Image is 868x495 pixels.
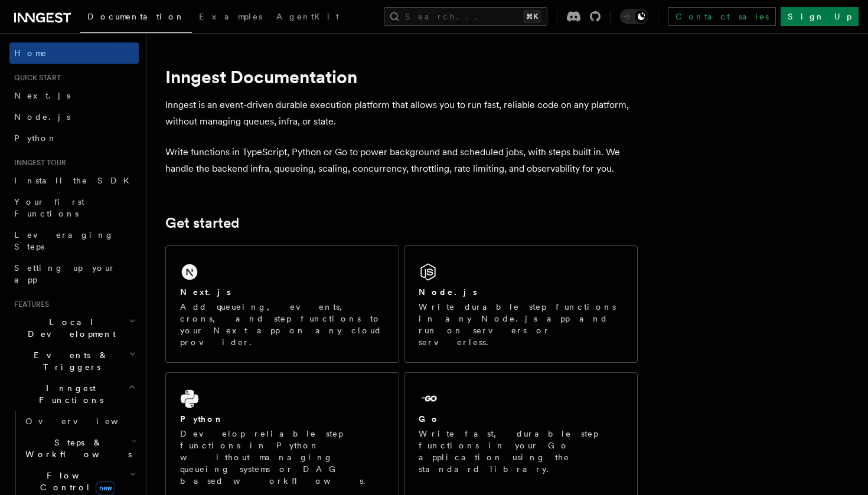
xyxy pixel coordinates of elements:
p: Write durable step functions in any Node.js app and run on servers or serverless. [419,301,623,348]
span: Leveraging Steps [14,230,114,251]
a: Leveraging Steps [9,224,139,257]
a: Next.jsAdd queueing, events, crons, and step functions to your Next app on any cloud provider. [165,245,399,363]
span: Home [14,47,47,59]
span: Node.js [14,112,70,122]
a: Examples [192,4,269,32]
p: Develop reliable step functions in Python without managing queueing systems or DAG based workflows. [180,428,384,487]
h1: Inngest Documentation [165,66,638,87]
a: Install the SDK [9,170,139,191]
span: Local Development [9,316,129,340]
button: Steps & Workflows [21,432,139,465]
a: Contact sales [668,7,776,26]
span: Examples [199,12,262,21]
h2: Next.js [180,286,231,298]
a: Python [9,127,139,149]
p: Inngest is an event-driven durable execution platform that allows you to run fast, reliable code ... [165,97,638,130]
span: Python [14,133,57,143]
button: Inngest Functions [9,378,139,411]
button: Local Development [9,312,139,345]
a: Node.js [9,106,139,127]
span: Steps & Workflows [21,437,132,460]
a: Home [9,42,139,64]
h2: Node.js [419,286,477,298]
span: Overview [25,417,147,426]
a: AgentKit [269,4,346,32]
span: Features [9,300,49,309]
span: Your first Functions [14,197,84,218]
a: Next.js [9,85,139,106]
h2: Go [419,413,440,425]
a: Sign Up [781,7,859,26]
a: Overview [21,411,139,432]
span: Quick start [9,73,61,83]
kbd: ⌘K [524,11,540,22]
button: Toggle dark mode [620,9,648,24]
p: Add queueing, events, crons, and step functions to your Next app on any cloud provider. [180,301,384,348]
span: Install the SDK [14,176,136,185]
button: Events & Triggers [9,345,139,378]
span: Documentation [87,12,185,21]
p: Write fast, durable step functions in your Go application using the standard library. [419,428,623,475]
span: Events & Triggers [9,349,129,373]
button: Search...⌘K [384,7,547,26]
span: Next.js [14,91,70,100]
span: new [96,481,115,494]
a: Your first Functions [9,191,139,224]
span: Setting up your app [14,263,116,284]
a: Get started [165,215,239,231]
h2: Python [180,413,224,425]
span: Flow Control [21,470,130,493]
a: Setting up your app [9,257,139,290]
a: Node.jsWrite durable step functions in any Node.js app and run on servers or serverless. [404,245,638,363]
p: Write functions in TypeScript, Python or Go to power background and scheduled jobs, with steps bu... [165,144,638,177]
a: Documentation [80,4,192,33]
span: Inngest Functions [9,382,128,406]
span: Inngest tour [9,158,66,168]
span: AgentKit [276,12,339,21]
